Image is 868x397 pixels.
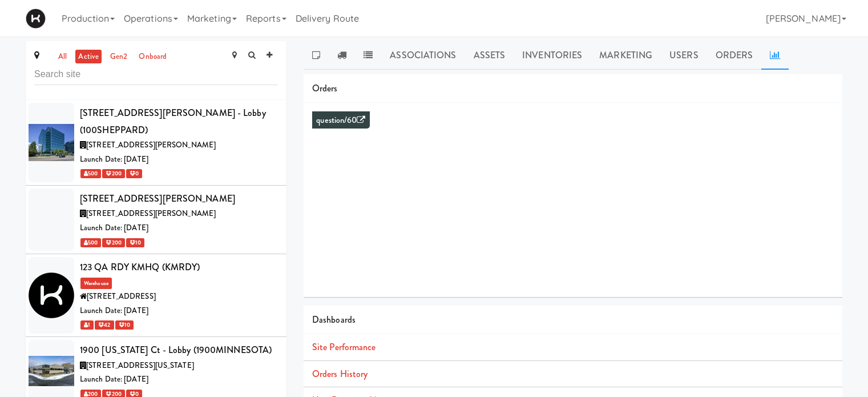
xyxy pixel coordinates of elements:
[86,139,216,150] span: [STREET_ADDRESS][PERSON_NAME]
[514,41,591,70] a: Inventories
[312,313,356,326] span: Dashboards
[80,304,278,318] div: Launch Date: [DATE]
[136,50,169,64] a: onboard
[80,238,101,247] span: 500
[80,105,278,138] div: [STREET_ADDRESS][PERSON_NAME] - Lobby (100SHEPPARD)
[55,50,70,64] a: all
[86,360,194,371] span: [STREET_ADDRESS][US_STATE]
[312,340,376,354] a: Site Performance
[80,221,278,235] div: Launch Date: [DATE]
[34,64,278,85] input: Search site
[707,41,762,70] a: Orders
[465,41,514,70] a: Assets
[26,9,46,29] img: Micromart
[80,153,278,167] div: Launch Date: [DATE]
[86,208,216,219] span: [STREET_ADDRESS][PERSON_NAME]
[312,367,368,380] a: Orders History
[26,186,286,254] li: [STREET_ADDRESS][PERSON_NAME][STREET_ADDRESS][PERSON_NAME]Launch Date: [DATE] 500 200 10
[80,190,278,207] div: [STREET_ADDRESS][PERSON_NAME]
[107,50,130,64] a: gen2
[102,169,124,178] span: 200
[80,259,278,276] div: 123 QA RDY KMHQ (KMRDY)
[312,82,338,95] span: Orders
[80,342,278,359] div: 1900 [US_STATE] Ct - Lobby (1900MINNESOTA)
[316,114,365,126] a: question/60
[80,320,94,330] span: 1
[115,320,134,330] span: 10
[80,278,112,289] span: Warehouse
[80,169,101,178] span: 500
[95,320,114,330] span: 42
[591,41,661,70] a: Marketing
[381,41,465,70] a: Associations
[26,254,286,337] li: 123 QA RDY KMHQ (KMRDY)Warehouse[STREET_ADDRESS]Launch Date: [DATE] 1 42 10
[87,291,156,302] span: [STREET_ADDRESS]
[80,372,278,387] div: Launch Date: [DATE]
[661,41,707,70] a: Users
[75,50,102,64] a: active
[26,100,286,186] li: [STREET_ADDRESS][PERSON_NAME] - Lobby (100SHEPPARD)[STREET_ADDRESS][PERSON_NAME]Launch Date: [DAT...
[126,169,142,178] span: 0
[126,238,144,247] span: 10
[102,238,124,247] span: 200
